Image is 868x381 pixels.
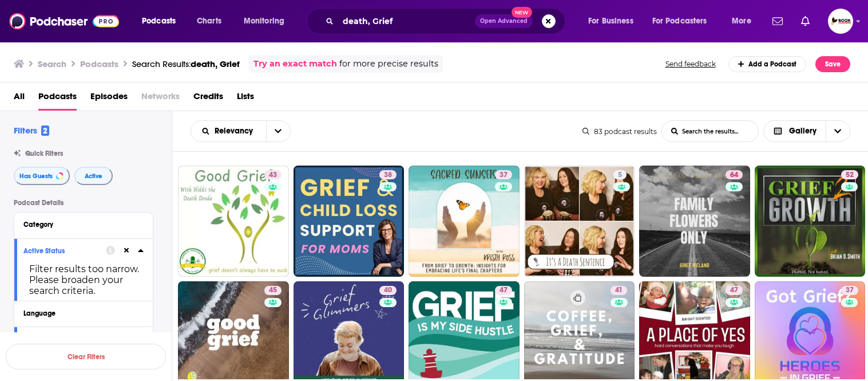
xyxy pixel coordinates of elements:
[74,167,113,185] button: Active
[500,285,508,296] span: 47
[266,121,290,142] button: open menu
[178,166,289,277] a: 43
[796,11,814,31] a: Show notifications dropdown
[379,170,397,179] a: 38
[841,170,858,179] a: 52
[14,199,153,207] p: Podcast Details
[339,57,438,70] span: for more precise results
[652,13,707,29] span: For Podcasters
[828,9,853,34] button: Show profile menu
[480,18,528,24] span: Open Advanced
[14,125,49,136] h2: Filters
[730,170,738,181] span: 64
[269,170,277,181] span: 43
[253,57,337,70] a: Try an exact match
[14,87,25,111] a: All
[618,170,622,181] span: 5
[379,286,397,295] a: 40
[768,11,787,31] a: Show notifications dropdown
[384,285,392,296] span: 40
[409,166,520,277] a: 37
[9,10,119,32] img: Podchaser - Follow, Share and Rate Podcasts
[19,173,53,179] span: Has Guests
[338,12,475,30] input: Search podcasts, credits, & more...
[846,170,854,181] span: 52
[763,120,851,142] button: Choose View
[236,12,299,30] button: open menu
[318,8,576,34] div: Search podcasts, credits, & more...
[512,7,532,18] span: New
[841,286,858,295] a: 37
[23,306,144,320] button: Language
[726,170,743,179] a: 64
[730,285,738,296] span: 47
[23,243,106,258] button: Active Status
[23,332,106,346] button: Has Guests
[90,87,128,111] a: Episodes
[495,170,512,179] a: 37
[828,9,853,34] span: Logged in as BookLaunchers
[580,12,648,30] button: open menu
[732,13,751,29] span: More
[132,58,240,69] div: Search Results:
[384,170,392,181] span: 38
[244,13,284,29] span: Monitoring
[237,87,254,111] a: Lists
[615,285,623,296] span: 41
[191,120,291,142] h2: Choose List sort
[815,56,850,72] button: Save
[134,12,191,30] button: open menu
[724,12,766,30] button: open menu
[85,173,102,179] span: Active
[613,170,627,179] a: 5
[142,13,176,29] span: Podcasts
[588,13,633,29] span: For Business
[6,344,166,370] button: Clear Filters
[582,127,657,136] div: 83 podcast results
[193,87,223,111] a: Credits
[639,166,750,277] a: 64
[264,170,282,179] a: 43
[23,264,144,296] div: Filter results too narrow. Please broaden your search criteria.
[789,127,817,135] span: Gallery
[294,166,405,277] a: 38
[726,286,743,295] a: 47
[23,217,144,231] button: Category
[728,56,807,72] a: Add a Podcast
[25,150,63,158] span: Quick Filters
[524,166,635,277] a: 5
[495,286,512,295] a: 47
[23,221,136,229] div: Category
[14,167,70,185] button: Has Guests
[215,127,257,135] span: Relevancy
[846,285,854,296] span: 37
[141,87,180,111] span: Networks
[41,125,49,136] span: 2
[755,166,866,277] a: 52
[38,87,77,111] a: Podcasts
[264,286,282,295] a: 45
[645,12,724,30] button: open menu
[23,309,136,317] div: Language
[132,58,240,69] a: Search Results:death, Grief
[189,12,228,30] a: Charts
[475,14,533,28] button: Open AdvancedNew
[828,9,853,34] img: User Profile
[662,59,719,69] button: Send feedback
[191,127,266,135] button: open menu
[500,170,508,181] span: 37
[197,13,221,29] span: Charts
[191,58,240,69] span: death, Grief
[80,58,118,69] h3: Podcasts
[38,58,66,69] h3: Search
[611,286,627,295] a: 41
[269,285,277,296] span: 45
[23,247,98,255] div: Active Status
